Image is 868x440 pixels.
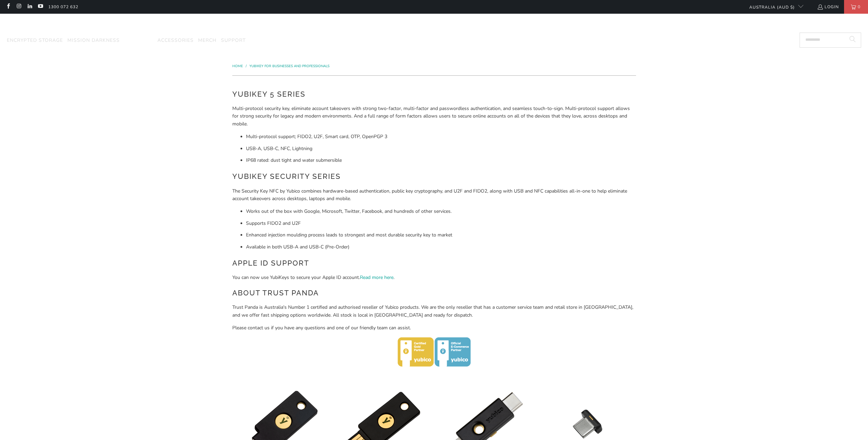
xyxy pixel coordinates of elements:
[232,187,636,203] p: The Security Key NFC by Yubico combines hardware-based authentication, public key cryptography, a...
[16,4,22,10] a: Trust Panda Australia on Instagram
[246,133,636,140] li: Multi-protocol support; FIDO2, U2F, Smart card, OTP, OpenPGP 3
[232,105,636,128] p: Multi-protocol security key, eliminate account takeovers with strong two-factor, multi-factor and...
[27,4,33,10] a: Trust Panda Australia on LinkedIn
[157,37,194,44] span: Accessories
[198,33,217,49] a: Merch
[124,37,146,44] span: YubiKey
[232,324,636,332] p: Please contact us if you have any questions and one of our friendly team can assist.
[232,89,636,100] h2: YubiKey 5 Series
[232,64,243,69] span: Home
[246,64,247,69] span: /
[360,274,393,281] a: Read more here
[246,157,636,164] li: IP68 rated: dust tight and water submersible
[246,243,636,251] li: Available in both USB-A and USB-C (Pre-Order)
[232,274,636,281] p: You can now use YubiKeys to secure your Apple ID account. .
[221,33,246,49] a: Support
[124,33,153,49] summary: YubiKey
[48,3,78,11] a: 1300 072 632
[800,33,861,48] input: Search...
[67,33,120,49] a: Mission Darkness
[7,33,63,49] a: Encrypted Storage
[232,171,636,182] h2: YubiKey Security Series
[246,220,636,227] li: Supports FIDO2 and U2F
[232,64,244,69] a: Home
[249,64,329,69] a: YubiKey for Businesses and Professionals
[232,258,636,269] h2: Apple ID Support
[246,231,636,239] li: Enhanced injection moulding process leads to strongest and most durable security key to market
[246,208,636,215] li: Works out of the box with Google, Microsoft, Twitter, Facebook, and hundreds of other services.
[157,33,194,49] a: Accessories
[844,33,861,48] button: Search
[198,37,217,44] span: Merch
[232,304,636,319] p: Trust Panda is Australia's Number 1 certified and authorised reseller of Yubico products. We are ...
[221,37,246,44] span: Support
[399,17,469,31] img: Trust Panda Australia
[7,33,246,49] nav: Translation missing: en.navigation.header.main_nav
[817,3,839,11] a: Login
[37,4,43,10] a: Trust Panda Australia on YouTube
[67,37,120,44] span: Mission Darkness
[7,37,63,44] span: Encrypted Storage
[246,145,636,152] li: USB-A, USB-C, NFC, Lightning
[232,288,636,298] h2: About Trust Panda
[5,4,11,10] a: Trust Panda Australia on Facebook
